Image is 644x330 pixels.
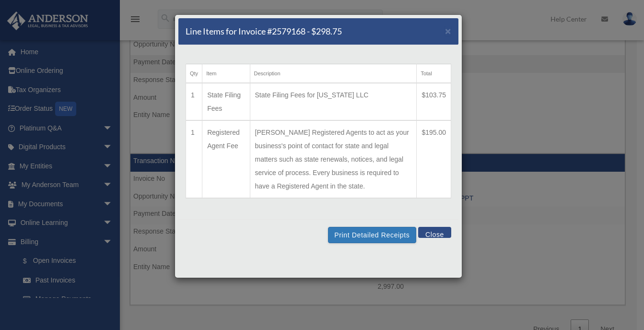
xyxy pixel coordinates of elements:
h5: Line Items for Invoice #2579168 - $298.75 [186,25,342,37]
td: 1 [186,120,202,198]
th: Total [417,64,451,83]
td: [PERSON_NAME] Registered Agents to act as your business's point of contact for state and legal ma... [250,120,417,198]
button: Print Detailed Receipts [328,227,416,243]
td: $103.75 [417,83,451,120]
button: Close [445,26,451,36]
span: × [445,25,451,36]
td: $195.00 [417,120,451,198]
td: 1 [186,83,202,120]
th: Item [202,64,250,83]
button: Close [418,227,451,238]
th: Qty [186,64,202,83]
th: Description [250,64,417,83]
td: State Filing Fees for [US_STATE] LLC [250,83,417,120]
td: State Filing Fees [202,83,250,120]
td: Registered Agent Fee [202,120,250,198]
